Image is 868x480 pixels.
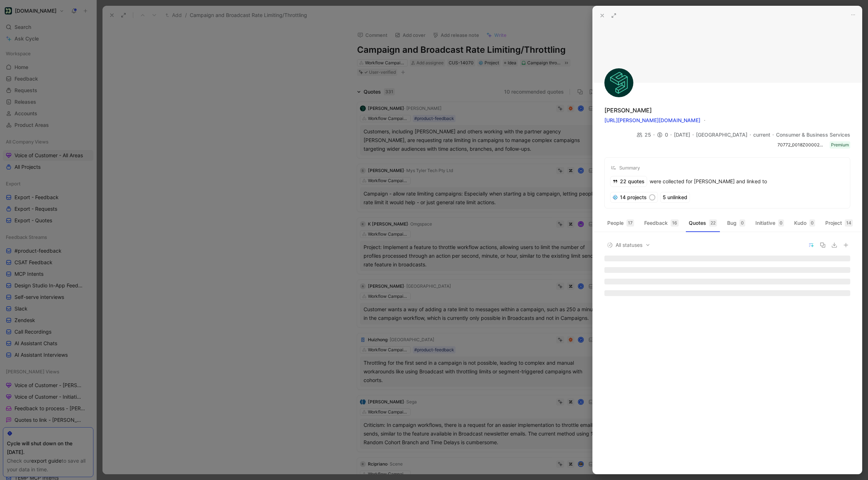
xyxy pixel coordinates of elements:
[611,176,647,187] div: 22 quotes
[637,130,657,139] div: 25
[752,217,787,229] button: Initiative
[607,241,650,249] span: All statuses
[822,217,856,229] button: Project
[611,163,640,172] div: Summary
[674,130,696,139] div: [DATE]
[604,240,653,250] button: All statuses
[661,192,689,202] div: 5 unlinked
[791,217,818,229] button: Kudo
[611,192,658,202] div: 14 projects
[613,195,618,200] img: 💠
[739,219,745,227] div: 0
[604,106,652,115] div: [PERSON_NAME]
[696,130,753,139] div: [GEOGRAPHIC_DATA]
[641,217,682,229] button: Feedback
[777,141,825,149] div: 70772_0018Z00002w0kGoQAI
[831,141,849,149] div: Premium
[753,130,776,139] div: current
[724,217,748,229] button: Bug
[611,176,767,187] div: were collected for [PERSON_NAME] and linked to
[657,130,674,139] div: 0
[604,68,633,97] img: logo
[626,219,634,227] div: 17
[845,219,853,227] div: 14
[709,219,717,227] div: 22
[778,219,784,227] div: 0
[776,130,850,139] div: Consumer & Business Services
[671,219,679,227] div: 16
[686,217,720,229] button: Quotes
[809,219,815,227] div: 0
[604,117,700,123] a: [URL][PERSON_NAME][DOMAIN_NAME]
[604,217,637,229] button: People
